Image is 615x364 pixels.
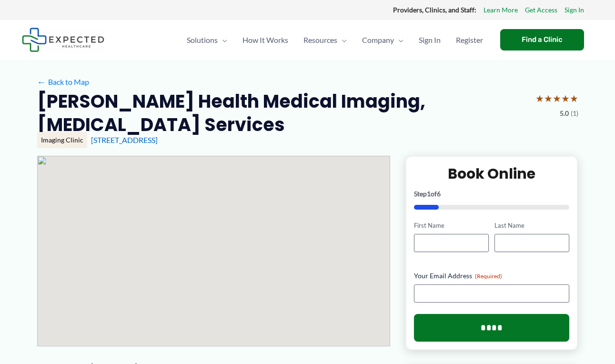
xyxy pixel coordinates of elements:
div: Imaging Clinic [37,132,87,148]
a: ResourcesMenu Toggle [296,23,354,57]
h2: [PERSON_NAME] Health Medical Imaging, [MEDICAL_DATA] Services [37,90,528,137]
span: ★ [553,90,561,107]
label: Your Email Address [414,271,570,281]
span: (1) [571,107,578,120]
span: Menu Toggle [218,23,227,57]
span: Solutions [187,23,218,57]
span: (Required) [475,273,502,280]
span: ★ [561,90,570,107]
a: Learn More [484,4,518,16]
a: [STREET_ADDRESS] [91,135,158,144]
span: Menu Toggle [337,23,347,57]
strong: Providers, Clinics, and Staff: [393,6,476,14]
a: Get Access [525,4,557,16]
label: First Name [414,221,489,230]
a: SolutionsMenu Toggle [179,23,235,57]
nav: Primary Site Navigation [179,23,491,57]
a: Find a Clinic [500,29,584,51]
span: Resources [303,23,337,57]
span: 5.0 [560,107,569,120]
span: Menu Toggle [394,23,403,57]
a: How It Works [235,23,296,57]
span: Register [456,23,483,57]
p: Step of [414,191,570,197]
span: ★ [535,90,544,107]
span: ★ [544,90,553,107]
label: Last Name [494,221,569,230]
a: Sign In [411,23,448,57]
a: Register [448,23,491,57]
img: Expected Healthcare Logo - side, dark font, small [22,28,104,52]
a: CompanyMenu Toggle [354,23,411,57]
a: Sign In [565,4,584,16]
span: Sign In [419,23,441,57]
span: 6 [437,190,441,198]
span: 1 [427,190,431,198]
h2: Book Online [414,164,570,183]
span: ← [37,77,46,86]
a: ←Back to Map [37,75,89,89]
span: Company [362,23,394,57]
span: ★ [570,90,578,107]
span: How It Works [242,23,288,57]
